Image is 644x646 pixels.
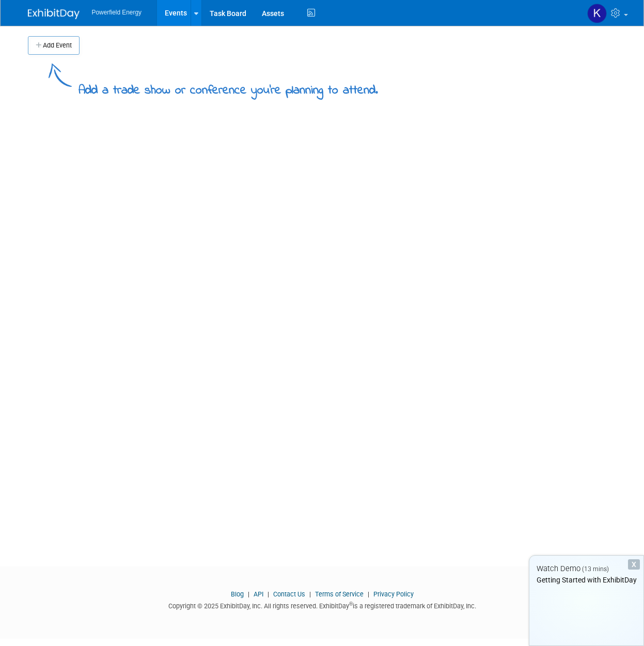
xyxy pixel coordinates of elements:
span: Powerfield Energy [92,9,142,16]
a: API [254,590,263,598]
div: Add a trade show or conference you're planning to attend. [78,74,378,100]
img: ExhibitDay [28,9,80,19]
span: | [245,590,252,598]
div: Watch Demo [529,563,643,574]
span: | [265,590,272,598]
a: Contact Us [273,590,305,598]
div: Getting Started with ExhibitDay [529,575,643,585]
sup: ® [349,601,353,607]
span: (13 mins) [582,565,609,573]
a: Blog [231,590,244,598]
button: Add Event [28,36,80,55]
a: Terms of Service [315,590,364,598]
span: | [307,590,313,598]
span: | [365,590,372,598]
img: Karen Johnson [587,4,607,23]
a: Privacy Policy [373,590,414,598]
div: Dismiss [628,559,640,570]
